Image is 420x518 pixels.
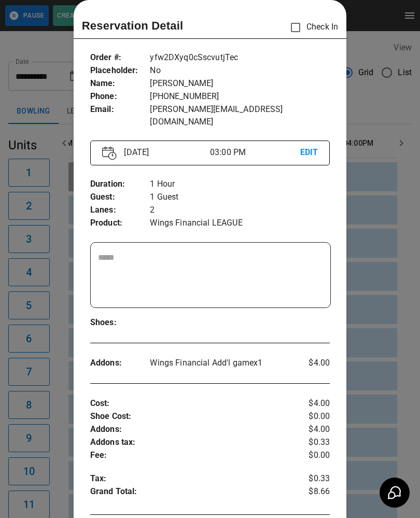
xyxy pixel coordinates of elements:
p: $4.00 [290,357,330,369]
p: Grand Total : [90,485,290,501]
img: Vector [102,146,117,160]
p: Guest : [90,191,150,204]
p: $4.00 [290,397,330,410]
p: 1 Guest [150,191,330,204]
p: Check In [285,17,338,38]
p: No [150,64,330,77]
p: Phone : [90,90,150,103]
p: Cost : [90,397,290,410]
p: Reservation Detail [82,17,184,34]
p: [DATE] [120,146,210,159]
p: [PERSON_NAME][EMAIL_ADDRESS][DOMAIN_NAME] [150,103,330,128]
p: $0.00 [290,449,330,462]
p: Addons : [90,423,290,436]
p: $4.00 [290,423,330,436]
p: $0.33 [290,436,330,449]
p: Product : [90,217,150,230]
p: Duration : [90,178,150,191]
p: yfw2DXyq0cSscvutjTec [150,51,330,64]
p: Tax : [90,472,290,485]
p: Lanes : [90,204,150,217]
p: Fee : [90,449,290,462]
p: 03:00 PM [210,146,300,159]
p: Addons tax : [90,436,290,449]
p: 1 Hour [150,178,330,191]
p: EDIT [300,146,318,159]
p: Shoe Cost : [90,410,290,423]
p: Order # : [90,51,150,64]
p: $0.33 [290,472,330,485]
p: Addons : [90,357,150,370]
p: Email : [90,103,150,116]
p: [PERSON_NAME] [150,77,330,90]
p: Shoes : [90,316,150,329]
p: $8.66 [290,485,330,501]
p: $0.00 [290,410,330,423]
p: Wings Financial Add'l game x 1 [150,357,290,369]
p: Name : [90,77,150,90]
p: 2 [150,204,330,217]
p: [PHONE_NUMBER] [150,90,330,103]
p: Placeholder : [90,64,150,77]
p: Wings Financial LEAGUE [150,217,330,230]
